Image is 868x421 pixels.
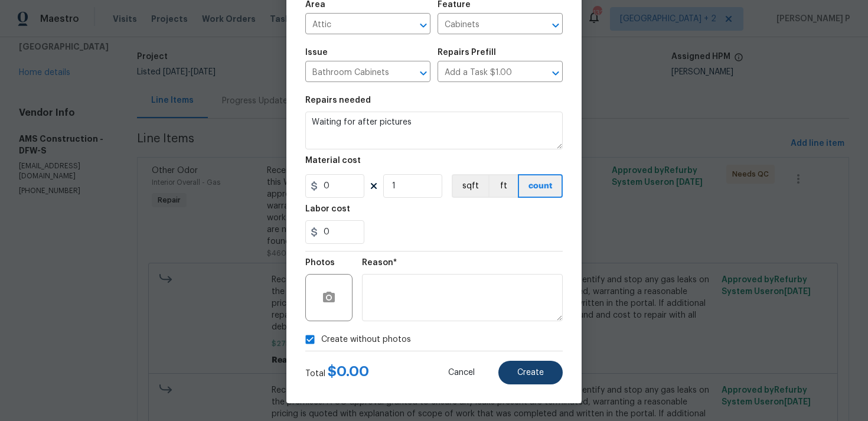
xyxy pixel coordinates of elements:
h5: Area [305,1,325,9]
span: $ 0.00 [328,364,369,378]
button: Create [498,361,563,384]
h5: Feature [438,1,471,9]
h5: Repairs needed [305,96,371,105]
button: sqft [452,174,488,198]
button: Open [415,17,432,34]
h5: Material cost [305,156,361,165]
textarea: Waiting for after pictures [305,112,563,149]
h5: Photos [305,259,335,267]
button: Open [547,65,564,81]
div: Total [305,365,369,380]
h5: Repairs Prefill [438,48,496,57]
button: ft [488,174,518,198]
button: count [518,174,563,198]
h5: Issue [305,48,328,57]
span: Cancel [448,368,475,377]
button: Open [415,65,432,81]
span: Create without photos [321,334,411,346]
button: Open [547,17,564,34]
h5: Labor cost [305,205,350,213]
h5: Reason* [362,259,397,267]
button: Cancel [429,361,494,384]
span: Create [517,368,544,377]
